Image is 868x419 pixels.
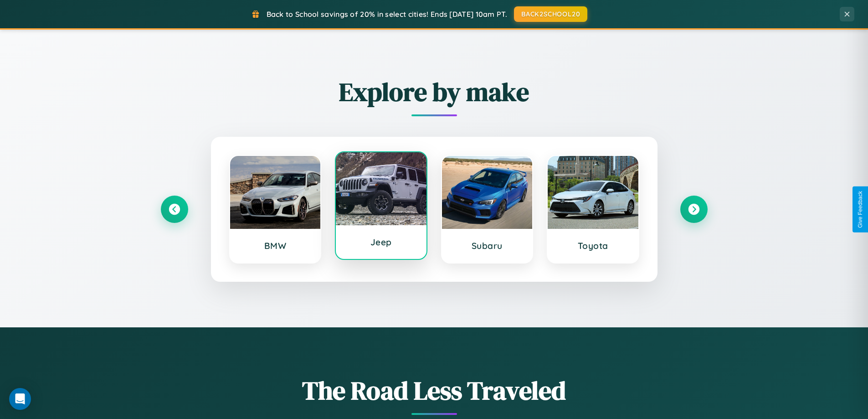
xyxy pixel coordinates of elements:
[557,240,629,251] h3: Toyota
[9,388,31,410] div: Open Intercom Messenger
[345,237,417,248] h3: Jeep
[514,6,587,22] button: BACK2SCHOOL20
[161,74,708,109] h2: Explore by make
[267,10,507,19] span: Back to School savings of 20% in select cities! Ends [DATE] 10am PT.
[451,240,524,251] h3: Subaru
[857,191,863,228] div: Give Feedback
[239,240,312,251] h3: BMW
[161,373,708,408] h1: The Road Less Traveled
